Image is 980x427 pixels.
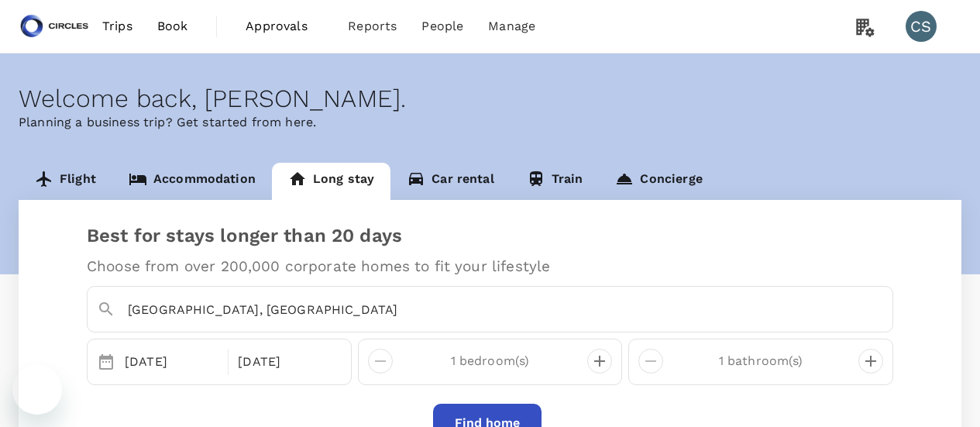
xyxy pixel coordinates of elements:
a: Accommodation [112,163,272,200]
div: CS [906,11,937,42]
button: decrease [587,349,612,374]
p: 1 bathroom(s) [663,352,858,370]
input: Where would you like to go [128,298,840,322]
a: Long stay [272,163,390,200]
div: [DATE] [119,346,225,377]
a: Train [511,163,600,200]
iframe: Button to launch messaging window [12,365,62,415]
button: decrease [858,349,883,374]
span: Approvals [246,17,323,36]
span: Manage [488,17,535,36]
span: Book [157,17,188,36]
div: Welcome back , [PERSON_NAME] . [19,84,961,113]
p: Best for stays longer than 20 days [87,225,893,246]
span: Trips [102,17,132,36]
p: 1 bedroom(s) [393,352,588,370]
a: Concierge [599,163,718,200]
button: Open [882,308,885,312]
p: Choose from over 200,000 corporate homes to fit your lifestyle [87,259,893,274]
a: Flight [19,163,112,200]
span: Reports [348,17,397,36]
span: People [421,17,463,36]
a: Car rental [390,163,511,200]
div: [DATE] [232,346,338,377]
img: Circles [19,9,90,43]
p: Planning a business trip? Get started from here. [19,113,961,132]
